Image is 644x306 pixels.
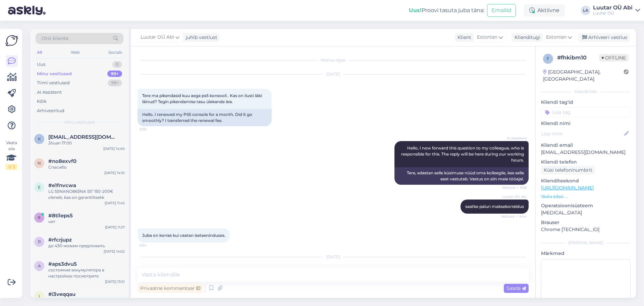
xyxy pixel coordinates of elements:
div: Socials [107,48,123,57]
div: [DATE] 11:42 [105,201,125,206]
span: r [38,239,41,244]
div: Klienditugi [512,34,540,41]
div: 99+ [107,71,122,77]
input: Lisa nimi [541,130,623,137]
span: Luutar OÜ Abi [141,34,174,41]
span: n [38,161,41,166]
div: Klient [455,34,471,41]
div: Proovi tasuta juba täna: [409,6,484,14]
div: Küsi telefoninumbrit [541,166,595,175]
p: Vaata edasi ... [541,193,631,200]
div: Luutar OÜ Abi [593,5,633,10]
div: Arhiveeritud [37,107,64,114]
span: AI Assistent [501,136,527,141]
span: Estonian [477,34,497,41]
span: Hello, I now forward this question to my colleague, who is responsible for this. The reply will b... [401,145,525,163]
div: # fhkibm10 [557,54,599,62]
p: Kliendi email [541,142,631,149]
span: 9:54 [140,243,165,248]
div: Hello, I renewed my PS5 console for a month. Did it go smoothly? I transferred the renewal fee. [138,109,272,126]
span: Tere ma pikendasid kuu aega ps5 konsooli . Kas on ilusti läbi läinud? Tegin pikendamise tasu ülek... [142,93,263,104]
div: [DATE] 14:02 [104,249,125,254]
p: Brauser [541,219,631,226]
input: Lisa tag [541,107,631,117]
div: Privaatne kommentaar [138,284,203,293]
span: #no8exvf0 [48,158,76,164]
b: Uus! [409,7,422,13]
div: [DATE] 13:51 [105,279,125,284]
span: Luutar OÜ Abi [501,194,527,199]
p: Operatsioonisüsteem [541,202,631,209]
span: 8:58 [140,127,165,132]
div: [DATE] [138,71,529,77]
img: Askly Logo [5,34,18,47]
div: LG 55NANO863NA 55" 150-200€ oleneb, kas on garantiitsekk [48,188,125,201]
div: Jõuan 17:00 [48,140,125,146]
div: [GEOGRAPHIC_DATA], [GEOGRAPHIC_DATA] [543,69,624,83]
p: Kliendi nimi [541,120,631,127]
div: AI Assistent [37,89,62,96]
div: Vaata siia [5,140,17,170]
div: 99+ [108,80,122,86]
div: Arhiveeri vestlus [578,33,630,42]
div: [PERSON_NAME] [541,240,631,246]
span: i [39,294,40,299]
span: 8 [38,215,41,220]
span: Minu vestlused [64,119,95,125]
a: Luutar OÜ AbiLuutar OÜ [593,5,640,16]
div: Luutar OÜ [593,10,633,16]
p: Kliendi tag'id [541,99,631,106]
span: Estonian [546,34,567,41]
div: Vestlus algas [138,57,529,63]
span: kuusksander0@gmail.com [48,134,118,140]
div: All [36,48,43,57]
p: [EMAIL_ADDRESS][DOMAIN_NAME] [541,149,631,156]
button: Emailid [487,4,516,17]
span: a [38,263,41,268]
div: [DATE] 14:40 [103,146,125,151]
span: #rfcrjupz [48,237,72,243]
span: saatke palun maksekorraldus [465,204,524,209]
div: 2 / 3 [5,164,17,170]
span: Saada [506,285,526,291]
span: e [38,185,41,190]
div: Tere, edastan selle küsimuse nüüd oma kolleegile, kes selle eest vastutab. Vastus on siin meie tö... [394,167,529,185]
div: [DATE] 14:10 [104,170,125,175]
div: Kõik [37,98,47,105]
p: [MEDICAL_DATA] [541,209,631,216]
p: Kliendi telefon [541,159,631,166]
span: Juba on korras kui vaatan iseteeninduses. [142,233,225,238]
div: LA [581,6,590,15]
span: #8ti1eps5 [48,213,73,219]
div: 0 [112,61,122,68]
p: Klienditeekond [541,177,631,184]
div: Minu vestlused [37,71,72,77]
div: до 430 можем предложить [48,243,125,249]
div: [DATE] 11:27 [105,225,125,230]
span: #aps3dvu5 [48,261,77,267]
div: нет [48,219,125,225]
span: Nähtud ✓ 8:58 [501,185,527,190]
div: juhib vestlust [183,34,217,41]
span: #i3veqqau [48,291,75,297]
p: Märkmed [541,250,631,257]
span: Offline [599,54,629,61]
div: состояние аккумулятора в настройках посмотрите [48,267,125,279]
div: Kliendi info [541,89,631,95]
span: f [547,56,549,61]
span: #e1fnvcwa [48,182,76,188]
p: Chrome [TECHNICAL_ID] [541,226,631,233]
a: [URL][DOMAIN_NAME] [541,185,594,191]
span: Otsi kliente [42,35,68,42]
div: Tiimi vestlused [37,80,70,86]
div: Спасибо [48,164,125,170]
div: Aktiivne [524,4,565,16]
span: k [38,136,41,141]
div: [DATE] [138,254,529,260]
div: Web [69,48,81,57]
div: Uus [37,61,45,68]
span: Nähtud ✓ 9:44 [501,214,527,219]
